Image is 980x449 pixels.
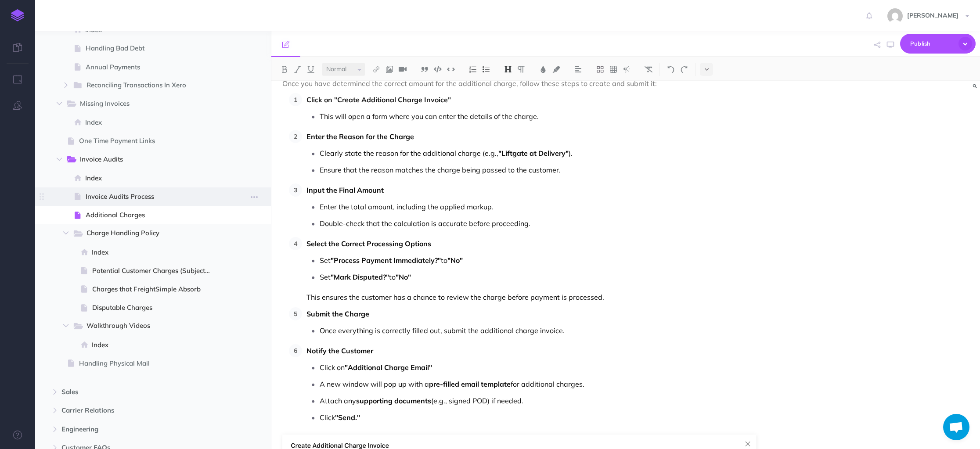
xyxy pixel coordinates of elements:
[61,387,207,397] span: Sales
[609,66,617,73] img: Create table button
[80,154,205,165] span: Invoice Audits
[331,256,441,265] strong: "Process Payment Immediately?"
[86,210,218,220] span: Additional Charges
[306,132,414,141] strong: Enter the Reason for the Charge
[86,80,205,91] span: Reconciling Transactions In Xero
[910,37,954,50] span: Publish
[92,340,218,350] span: Index
[320,110,757,123] p: This will open a form where you can enter the details of the charge.
[86,228,205,239] span: Charge Handling Policy
[482,66,490,73] img: Unordered list button
[623,66,631,73] img: Callout dropdown menu button
[320,361,757,374] p: Click on
[306,95,451,104] strong: Click on "Create Additional Charge Invoice"
[79,358,218,369] span: Handling Physical Mail
[498,149,569,158] strong: "Liftgate at Delivery"
[86,191,218,202] span: Invoice Audits Process
[320,254,757,267] p: Set to
[282,78,757,89] p: Once you have determined the correct amount for the additional charge, follow these steps to crea...
[320,270,757,284] p: Set to
[320,324,757,337] p: Once everything is correctly filled out, submit the additional charge invoice.
[680,66,688,73] img: Redo
[306,239,431,248] strong: Select the Correct Processing Options
[386,66,393,73] img: Add image button
[92,302,218,313] span: Disputable Charges
[447,256,463,265] strong: "No"
[306,291,757,304] p: This ensures the customer has a chance to review the charge before payment is processed.
[645,66,652,73] img: Clear styles button
[85,173,218,183] span: Index
[320,147,757,160] p: Clearly state the reason for the additional charge (e.g., ).
[421,66,429,73] img: Blockquote button
[306,346,373,355] strong: Notify the Customer
[320,163,757,176] p: Ensure that the reason matches the charge being passed to the customer.
[903,11,963,19] span: [PERSON_NAME]
[335,413,360,422] strong: "Send."
[320,394,757,407] p: Attach any (e.g., signed POD) if needed.
[307,66,315,73] img: Underline button
[447,66,455,72] img: Inline code button
[306,186,384,194] strong: Input the Final Amount
[667,66,675,73] img: Undo
[943,414,969,440] div: Chat abierto
[79,136,218,146] span: One Time Payment Links
[539,66,547,73] img: Text color button
[552,66,560,73] img: Text background color button
[306,309,369,318] strong: Submit the Charge
[86,320,205,332] span: Walkthrough Videos
[61,405,207,416] span: Carrier Relations
[887,8,903,24] img: bd6a5cd5cd887f5f1400e9790900d9b3.jpg
[399,66,407,73] img: Add video button
[92,266,218,276] span: Potential Customer Charges (Subject to Review)
[504,66,512,73] img: Headings dropdown button
[294,66,302,73] img: Italic button
[574,66,582,73] img: Alignment dropdown menu button
[320,217,757,230] p: Double-check that the calculation is accurate before proceeding.
[356,396,431,405] strong: supporting documents
[900,34,976,54] button: Publish
[92,247,218,258] span: Index
[320,377,757,391] p: A new window will pop up with a for additional charges.
[80,98,205,110] span: Missing Invoices
[469,66,477,73] img: Ordered list button
[86,43,218,54] span: Handling Bad Debt
[11,9,24,22] img: logo-mark.svg
[396,273,411,281] strong: "No"
[86,62,218,72] span: Annual Payments
[345,363,432,372] strong: "Additional Charge Email"
[320,200,757,213] p: Enter the total amount, including the applied markup.
[92,284,218,295] span: Charges that FreightSimple Absorb
[85,117,218,128] span: Index
[281,66,288,73] img: Bold button
[517,66,525,73] img: Paragraph button
[372,66,380,73] img: Link button
[61,424,207,435] span: Engineering
[429,380,511,388] strong: pre-filled email template
[331,273,389,281] strong: "Mark Disputed?"
[320,411,757,424] p: Click
[434,66,442,72] img: Code block button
